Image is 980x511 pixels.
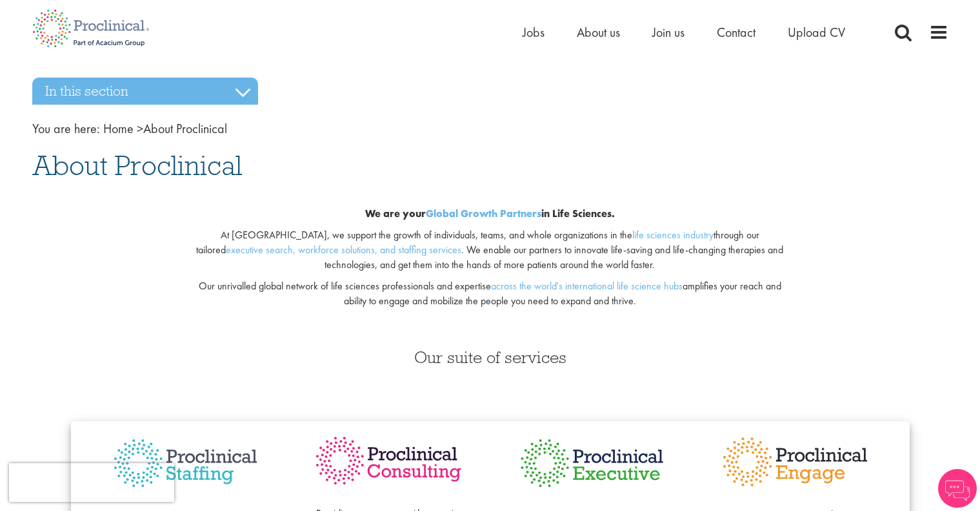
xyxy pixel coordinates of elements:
[426,207,541,220] a: Global Growth Partners
[188,279,792,309] p: Our unrivalled global network of life sciences professionals and expertise amplifies your reach a...
[717,24,755,41] a: Contact
[188,228,792,273] p: At [GEOGRAPHIC_DATA], we support the growth of individuals, teams, and whole organizations in the...
[313,434,465,488] img: Proclinical Consulting
[103,120,134,137] a: breadcrumb link to Home
[32,78,258,105] h3: In this section
[32,349,948,366] h3: Our suite of services
[491,279,683,293] a: across the world's international life science hubs
[32,120,100,137] span: You are here:
[516,434,668,492] img: Proclinical Executive
[632,228,714,242] a: life sciences industry
[110,434,261,493] img: Proclinical Staffing
[577,24,620,41] a: About us
[226,243,461,256] a: executive search, workforce solutions, and staffing services
[938,469,977,508] img: Chatbot
[137,120,143,137] span: >
[365,207,615,220] b: We are your in Life Sciences.
[719,434,871,490] img: Proclinical Engage
[103,120,227,137] span: About Proclinical
[652,24,685,41] a: Join us
[788,24,845,41] a: Upload CV
[9,463,174,502] iframe: reCAPTCHA
[32,148,242,183] span: About Proclinical
[523,24,545,41] a: Jobs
